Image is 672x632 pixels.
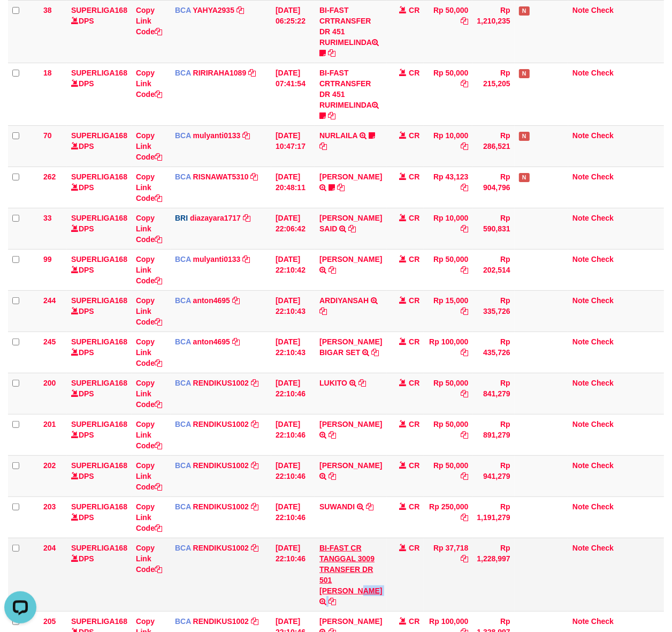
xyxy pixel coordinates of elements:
[236,6,244,14] a: Copy YAHYA2935 to clipboard
[248,69,256,77] a: Copy RIRIRAHA1089 to clipboard
[591,69,614,77] a: Check
[67,496,132,538] td: DPS
[43,544,56,552] span: 204
[319,461,382,470] a: [PERSON_NAME]
[572,461,589,470] a: Note
[572,617,589,626] a: Note
[572,420,589,428] a: Note
[271,496,315,538] td: [DATE] 22:10:46
[519,173,530,182] span: Has Note
[193,69,247,77] a: RIRIRAHA1089
[572,214,589,222] a: Note
[461,431,468,439] a: Copy Rp 50,000 to clipboard
[409,502,419,511] span: CR
[175,69,191,77] span: BCA
[519,69,530,78] span: Has Note
[319,255,382,264] a: [PERSON_NAME]
[43,296,56,305] span: 244
[190,214,241,222] a: diazayara1717
[193,502,249,511] a: RENDIKUS1002
[409,172,419,181] span: CR
[43,379,56,387] span: 200
[572,255,589,264] a: Note
[348,224,356,233] a: Copy ROHMAN SAID to clipboard
[67,373,132,414] td: DPS
[461,389,468,398] a: Copy Rp 50,000 to clipboard
[461,513,468,522] a: Copy Rp 250,000 to clipboard
[71,502,127,511] a: SUPERLIGA168
[472,167,514,208] td: Rp 904,796
[193,461,249,470] a: RENDIKUS1002
[251,420,258,428] a: Copy RENDIKUS1002 to clipboard
[71,6,127,14] a: SUPERLIGA168
[472,455,514,496] td: Rp 941,279
[71,172,127,181] a: SUPERLIGA168
[251,172,258,181] a: Copy RISNAWAT5310 to clipboard
[591,255,614,264] a: Check
[319,172,382,181] a: [PERSON_NAME]
[319,307,327,315] a: Copy ARDIYANSAH to clipboard
[71,337,127,346] a: SUPERLIGA168
[461,472,468,480] a: Copy Rp 50,000 to clipboard
[591,502,614,511] a: Check
[242,131,250,140] a: Copy mulyanti0133 to clipboard
[251,502,258,511] a: Copy RENDIKUS1002 to clipboard
[424,373,472,414] td: Rp 50,000
[461,266,468,274] a: Copy Rp 50,000 to clipboard
[67,290,132,332] td: DPS
[67,63,132,125] td: DPS
[409,214,419,222] span: CR
[319,379,347,387] a: LUKITO
[358,379,366,387] a: Copy LUKITO to clipboard
[136,461,162,491] a: Copy Link Code
[71,255,127,264] a: SUPERLIGA168
[409,131,419,140] span: CR
[43,420,56,428] span: 201
[193,617,249,626] a: RENDIKUS1002
[329,472,336,480] a: Copy ABDUL HAMID to clipboard
[319,214,382,233] a: [PERSON_NAME] SAID
[472,496,514,538] td: Rp 1,191,279
[409,255,419,264] span: CR
[337,183,345,192] a: Copy YOSI EFENDI to clipboard
[271,290,315,332] td: [DATE] 22:10:43
[43,214,52,222] span: 33
[251,461,258,470] a: Copy RENDIKUS1002 to clipboard
[271,414,315,455] td: [DATE] 22:10:46
[424,125,472,167] td: Rp 10,000
[136,214,162,244] a: Copy Link Code
[461,307,468,315] a: Copy Rp 15,000 to clipboard
[329,597,336,606] a: Copy BI-FAST CR TANGGAL 3009 TRANSFER DR 501 FARIDHA ADDINI to clipboard
[519,6,530,16] span: Has Note
[572,6,589,14] a: Note
[71,617,127,626] a: SUPERLIGA168
[591,214,614,222] a: Check
[328,111,335,120] a: Copy BI-FAST CRTRANSFER DR 451 RURIMELINDA to clipboard
[71,214,127,222] a: SUPERLIGA168
[472,290,514,332] td: Rp 335,726
[175,544,191,552] span: BCA
[193,420,249,428] a: RENDIKUS1002
[175,379,191,387] span: BCA
[43,617,56,626] span: 205
[136,69,162,99] a: Copy Link Code
[243,214,250,222] a: Copy diazayara1717 to clipboard
[472,208,514,249] td: Rp 590,831
[4,4,36,36] button: Open LiveChat chat widget
[43,461,56,470] span: 202
[193,131,241,140] a: mulyanti0133
[461,183,468,192] a: Copy Rp 43,123 to clipboard
[175,420,191,428] span: BCA
[409,6,419,14] span: CR
[136,337,162,367] a: Copy Link Code
[572,337,589,346] a: Note
[424,167,472,208] td: Rp 43,123
[175,461,191,470] span: BCA
[271,208,315,249] td: [DATE] 22:06:42
[409,296,419,305] span: CR
[67,208,132,249] td: DPS
[43,337,56,346] span: 245
[136,544,162,574] a: Copy Link Code
[572,172,589,181] a: Note
[572,544,589,552] a: Note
